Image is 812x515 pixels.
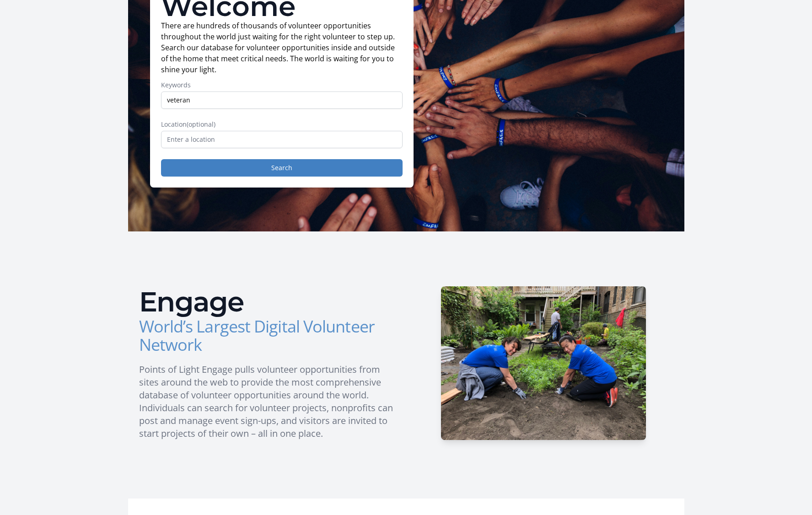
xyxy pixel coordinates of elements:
h2: Engage [139,288,399,316]
img: HCSC-H_1.JPG [441,286,646,440]
p: There are hundreds of thousands of volunteer opportunities throughout the world just waiting for ... [161,20,403,75]
p: Points of Light Engage pulls volunteer opportunities from sites around the web to provide the mos... [139,363,399,440]
label: Keywords [161,80,403,90]
input: Enter a location [161,131,403,148]
h3: World’s Largest Digital Volunteer Network [139,317,399,354]
button: Search [161,159,403,177]
label: Location [161,120,403,129]
span: (optional) [187,120,215,129]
